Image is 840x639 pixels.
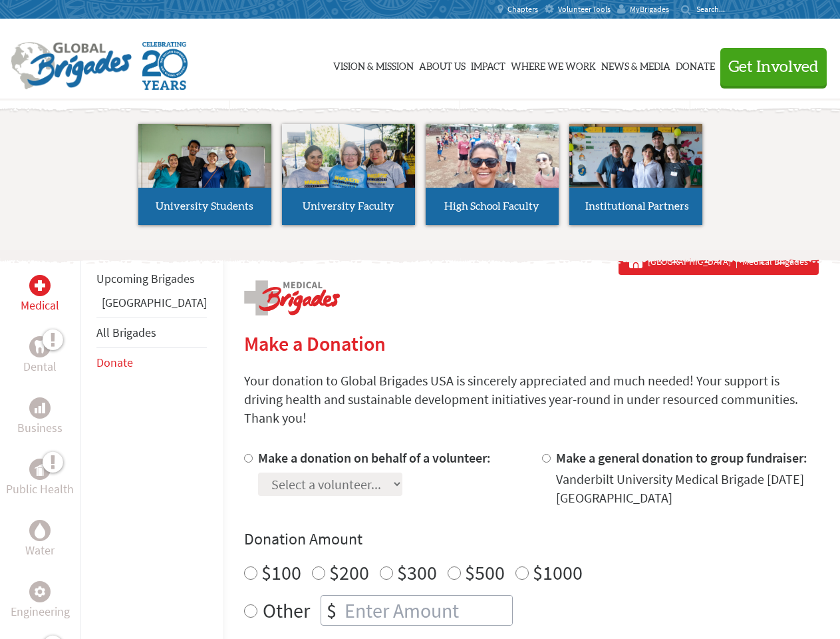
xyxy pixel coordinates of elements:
a: [GEOGRAPHIC_DATA] [102,295,207,310]
div: Medical [29,275,51,296]
span: University Students [156,201,253,212]
label: $500 [465,560,505,585]
img: menu_brigades_submenu_4.jpg [569,124,702,212]
img: Global Brigades Logo [11,42,132,90]
img: Business [35,403,45,413]
span: University Faculty [303,201,394,212]
h2: Make a Donation [244,331,819,355]
a: WaterWater [25,520,55,560]
a: MedicalMedical [21,275,59,315]
label: Other [263,595,310,626]
label: $100 [261,560,301,585]
a: High School Faculty [426,124,559,225]
label: $200 [329,560,369,585]
a: Donate [96,355,133,370]
label: Make a donation on behalf of a volunteer: [258,449,491,466]
label: $1000 [533,560,583,585]
h4: Donation Amount [244,529,819,550]
input: Enter Amount [342,596,512,625]
label: $300 [397,560,437,585]
span: High School Faculty [444,201,539,212]
li: All Brigades [96,318,207,348]
img: logo-medical.png [244,280,340,316]
a: Public HealthPublic Health [6,459,74,499]
a: Donate [676,31,715,98]
span: Get Involved [728,59,819,75]
img: Dental [35,340,45,353]
img: Water [35,523,45,538]
span: Volunteer Tools [558,4,611,15]
img: Global Brigades Celebrating 20 Years [142,42,188,90]
input: Search... [696,4,734,14]
img: menu_brigades_submenu_1.jpg [138,124,271,212]
li: Guatemala [96,294,207,318]
a: University Faculty [282,124,415,225]
a: Vision & Mission [333,31,414,98]
a: News & Media [601,31,670,98]
a: EngineeringEngineering [11,581,70,621]
a: DentalDental [23,336,57,376]
a: All Brigades [96,325,156,340]
img: menu_brigades_submenu_3.jpg [426,124,559,188]
span: Institutional Partners [585,201,689,212]
div: $ [321,596,342,625]
img: Medical [35,280,45,291]
img: Engineering [35,586,45,597]
a: Where We Work [511,31,596,98]
img: menu_brigades_submenu_2.jpg [282,124,415,213]
p: Public Health [6,480,74,499]
div: Dental [29,336,51,357]
button: Get Involved [720,48,827,86]
a: BusinessBusiness [17,397,63,437]
li: Upcoming Brigades [96,264,207,294]
a: About Us [419,31,466,98]
p: Water [25,541,55,560]
li: Donate [96,348,207,377]
p: Dental [23,357,57,376]
img: Public Health [35,463,45,476]
div: Vanderbilt University Medical Brigade [DATE] [GEOGRAPHIC_DATA] [556,470,819,507]
a: University Students [138,124,271,225]
div: Engineering [29,581,51,602]
p: Engineering [11,602,70,621]
a: Impact [471,31,505,98]
div: Water [29,520,51,541]
p: Business [17,419,63,437]
label: Make a general donation to group fundraiser: [556,449,807,466]
a: Upcoming Brigades [96,271,195,286]
p: Your donation to Global Brigades USA is sincerely appreciated and much needed! Your support is dr... [244,371,819,427]
a: Institutional Partners [569,124,702,225]
div: Business [29,397,51,419]
p: Medical [21,296,59,315]
div: Public Health [29,459,51,480]
span: Chapters [507,4,538,15]
span: MyBrigades [630,4,669,15]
